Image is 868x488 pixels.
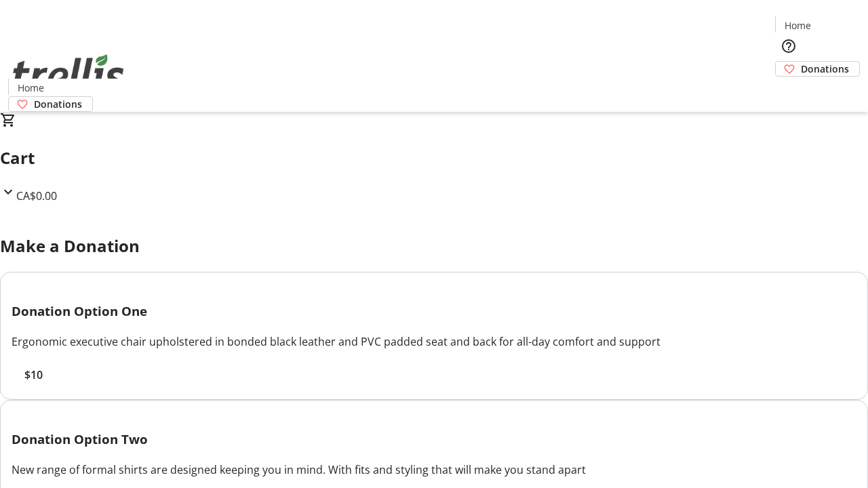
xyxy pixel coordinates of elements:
[9,81,52,95] a: Home
[12,462,856,478] div: New range of formal shirts are designed keeping you in mind. With fits and styling that will make...
[24,367,43,383] span: $10
[12,367,55,383] button: $10
[775,33,802,60] button: Help
[12,302,856,321] h3: Donation Option One
[785,18,811,33] span: Home
[12,430,856,449] h3: Donation Option Two
[801,62,849,76] span: Donations
[8,96,93,112] a: Donations
[16,188,57,203] span: CA$0.00
[12,333,856,350] div: Ergonomic executive chair upholstered in bonded black leather and PVC padded seat and back for al...
[8,39,129,107] img: Orient E2E Organization hDLm3eDEO8's Logo
[776,18,819,33] a: Home
[34,97,82,111] span: Donations
[18,81,44,95] span: Home
[775,61,860,77] a: Donations
[775,77,802,104] button: Cart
